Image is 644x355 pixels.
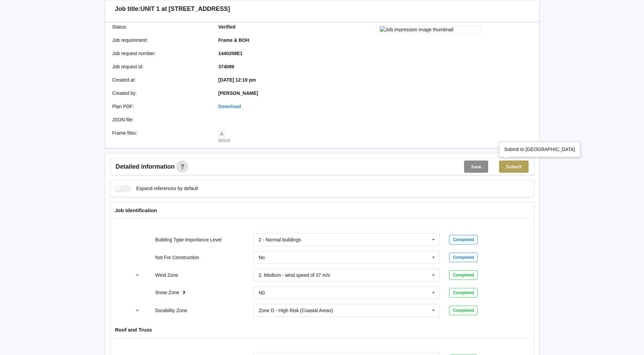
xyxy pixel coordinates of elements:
h3: UNIT 1 at [STREET_ADDRESS] [141,5,230,13]
b: Frame & BOH [218,37,249,43]
label: Wind Zone [155,272,178,278]
div: Plan PDF : [108,103,214,110]
b: [DATE] 12:19 pm [218,77,256,83]
div: 2. Medium - wind speed of 37 m/s [259,273,330,277]
div: Completed [449,288,478,298]
div: Completed [449,306,478,315]
div: N0 [259,290,265,295]
div: Job request id : [108,63,214,70]
label: Building Type Importance Level [155,237,221,242]
h4: Job Identification [115,207,529,214]
h3: Job title: [115,5,141,13]
h4: Roof and Truss [115,326,529,333]
b: 1440208E1 [218,51,243,56]
img: Job impression image thumbnail [380,26,481,33]
button: reference-toggle [131,304,144,317]
div: Job requirement : [108,37,214,44]
b: Verified [218,24,236,30]
div: Created at : [108,77,214,83]
div: Frame files : [108,130,214,144]
div: Completed [449,270,478,280]
div: Created by : [108,90,214,97]
div: Completed [449,253,478,262]
b: 374089 [218,64,234,69]
label: Snow Zone [155,290,181,295]
label: Durability Zone [155,308,187,313]
label: Not For Construction [155,255,199,260]
button: Submit [499,160,529,173]
a: Mitek [218,130,231,143]
div: 2 - Normal buildings [259,237,301,242]
span: Detailed information [116,164,175,170]
a: Download [218,104,241,109]
b: [PERSON_NAME] [218,90,258,96]
div: JSON file : [108,116,214,123]
div: Job request number : [108,50,214,57]
div: Status : [108,23,214,30]
div: No [259,255,265,260]
div: Completed [449,235,478,244]
div: Submit to [GEOGRAPHIC_DATA] [504,146,575,153]
label: Expand references by default [115,185,198,192]
div: Zone D - High Risk (Coastal Areas) [259,308,333,313]
button: reference-toggle [131,269,144,281]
